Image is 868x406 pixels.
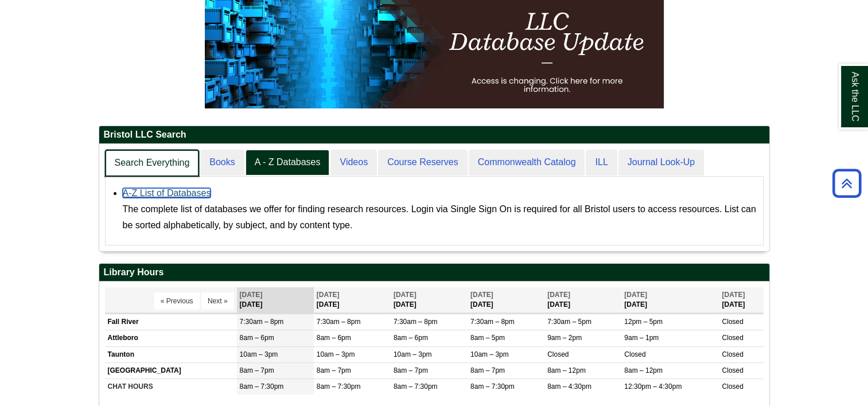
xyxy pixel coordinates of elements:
span: Closed [722,366,743,374]
span: [DATE] [394,291,417,299]
span: 8am – 7:30pm [317,382,361,391]
span: [DATE] [317,291,340,299]
th: [DATE] [468,287,544,313]
span: 8am – 7:30pm [240,382,284,391]
span: [DATE] [722,291,745,299]
span: 8am – 4:30pm [547,382,591,391]
span: 7:30am – 8pm [317,318,361,326]
h2: Library Hours [99,264,769,282]
h2: Bristol LLC Search [99,126,769,144]
th: [DATE] [719,287,763,313]
a: Videos [330,150,377,175]
span: Closed [722,382,743,391]
span: Closed [722,334,743,342]
td: [GEOGRAPHIC_DATA] [105,362,237,378]
span: 7:30am – 8pm [394,318,438,326]
td: Attleboro [105,330,237,346]
span: Closed [624,350,645,358]
td: Fall River [105,314,237,330]
th: [DATE] [314,287,391,313]
span: 12pm – 5pm [624,318,663,326]
span: 8am – 6pm [394,334,428,342]
span: 8am – 12pm [547,366,586,374]
button: Next » [201,292,234,310]
span: 9am – 2pm [547,334,582,342]
th: [DATE] [237,287,314,313]
span: Closed [547,350,569,358]
span: Closed [722,318,743,326]
th: [DATE] [544,287,621,313]
span: [DATE] [240,291,263,299]
a: Commonwealth Catalog [469,150,585,175]
span: 7:30am – 8pm [240,318,284,326]
a: Back to Top [828,175,865,191]
span: 8am – 6pm [317,334,351,342]
a: Journal Look-Up [618,150,704,175]
span: 8am – 5pm [470,334,505,342]
span: 12:30pm – 4:30pm [624,382,682,391]
span: 8am – 7pm [394,366,428,374]
span: Closed [722,350,743,358]
span: 8am – 7:30pm [394,382,438,391]
a: Search Everything [105,150,200,177]
span: 8am – 12pm [624,366,663,374]
span: 8am – 7:30pm [470,382,515,391]
span: [DATE] [547,291,570,299]
button: « Previous [154,292,200,310]
span: 10am – 3pm [240,350,278,358]
a: ILL [586,150,617,175]
span: 8am – 7pm [317,366,351,374]
a: A - Z Databases [246,150,330,175]
span: 9am – 1pm [624,334,659,342]
th: [DATE] [391,287,468,313]
span: 8am – 7pm [240,366,274,374]
span: 10am – 3pm [317,350,355,358]
span: 10am – 3pm [470,350,509,358]
th: [DATE] [621,287,719,313]
span: 10am – 3pm [394,350,432,358]
a: Books [200,150,244,175]
td: CHAT HOURS [105,378,237,395]
span: [DATE] [624,291,647,299]
div: The complete list of databases we offer for finding research resources. Login via Single Sign On ... [123,201,757,233]
span: 8am – 7pm [470,366,505,374]
span: 7:30am – 8pm [470,318,515,326]
span: 8am – 6pm [240,334,274,342]
span: 7:30am – 5pm [547,318,591,326]
td: Taunton [105,346,237,362]
span: [DATE] [470,291,493,299]
a: A-Z List of Databases [123,188,211,198]
a: Course Reserves [378,150,468,175]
